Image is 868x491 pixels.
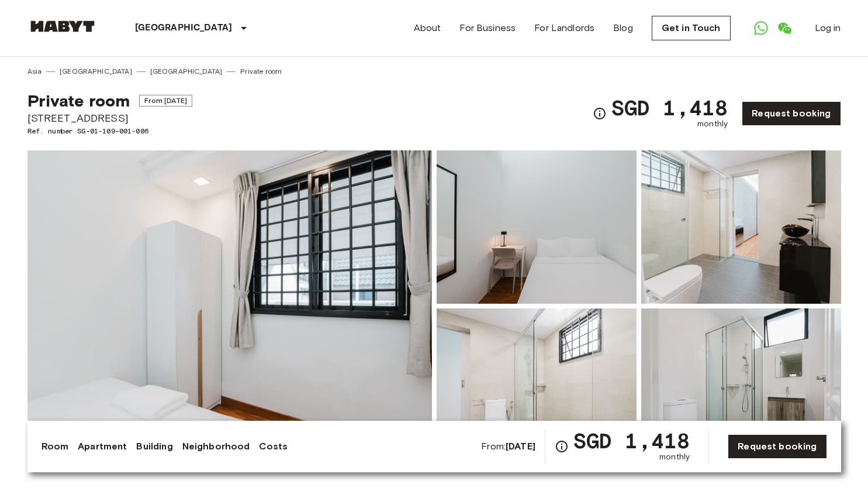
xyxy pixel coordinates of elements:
a: Open WhatsApp [749,16,773,40]
a: [GEOGRAPHIC_DATA] [150,66,223,77]
span: Private room [27,91,130,111]
b: [DATE] [506,441,535,452]
span: SGD 1,418 [611,97,728,118]
a: Asia [27,66,42,77]
a: Apartment [78,440,127,454]
a: Blog [613,21,633,35]
a: Log in [815,21,841,35]
a: For Landlords [534,21,594,35]
a: Request booking [728,434,826,459]
img: Picture of unit SG-01-109-001-006 [641,308,841,462]
svg: Check cost overview for full price breakdown. Please note that discounts apply to new joiners onl... [593,107,607,121]
a: Private room [240,66,282,77]
a: Building [136,440,172,454]
span: Ref. number SG-01-109-001-006 [27,126,192,136]
span: monthly [697,118,728,130]
a: Request booking [742,101,841,126]
a: Costs [259,440,288,454]
span: monthly [659,451,690,463]
img: Picture of unit SG-01-109-001-006 [437,150,637,304]
img: Habyt [27,20,98,32]
a: Neighborhood [182,440,250,454]
span: [STREET_ADDRESS] [27,111,192,126]
span: From [DATE] [139,95,192,107]
a: Open WeChat [773,16,796,40]
a: Get in Touch [652,16,731,40]
img: Picture of unit SG-01-109-001-006 [641,150,841,304]
a: For Business [459,21,516,35]
span: From: [481,440,535,453]
span: SGD 1,418 [573,430,690,451]
img: Marketing picture of unit SG-01-109-001-006 [27,150,432,462]
svg: Check cost overview for full price breakdown. Please note that discounts apply to new joiners onl... [555,440,569,454]
a: About [414,21,441,35]
a: [GEOGRAPHIC_DATA] [60,66,132,77]
img: Picture of unit SG-01-109-001-006 [437,308,637,462]
a: Room [42,440,69,454]
p: [GEOGRAPHIC_DATA] [135,21,233,35]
